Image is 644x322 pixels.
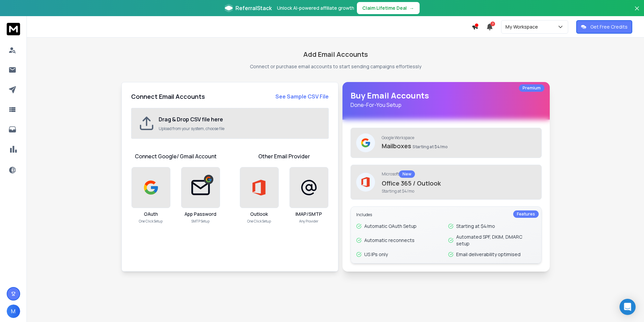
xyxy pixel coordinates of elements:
[296,211,322,217] h3: IMAP/SMTP
[519,84,544,92] div: Premium
[7,305,20,318] button: M
[351,101,542,109] p: Done-For-You Setup
[382,135,536,140] p: Google Workspace
[505,24,541,30] p: My Workspace
[382,178,536,188] p: Office 365 / Outlook
[456,234,536,247] p: Automated SPF, DKIM, DMARC setup
[184,211,216,217] h3: App Password
[456,223,495,230] p: Starting at $4/mo
[159,126,321,131] p: Upload from your system, choose file
[410,5,414,11] span: →
[250,211,268,217] h3: Outlook
[235,4,272,12] span: ReferralStack
[382,189,536,194] span: Starting at $4/mo
[247,219,271,224] p: One Click Setup
[620,299,636,315] div: Open Intercom Messenger
[364,223,417,230] p: Automatic OAuth Setup
[364,251,388,258] p: US IPs only
[356,212,536,217] p: Includes
[399,170,415,178] div: New
[144,211,158,217] h3: OAuth
[456,251,521,258] p: Email deliverability optimised
[490,22,495,26] span: 7
[275,93,329,100] strong: See Sample CSV File
[299,219,318,224] p: Any Provider
[131,92,205,101] h2: Connect Email Accounts
[303,50,368,59] h1: Add Email Accounts
[364,237,415,244] p: Automatic reconnects
[357,2,420,14] button: Claim Lifetime Deal→
[413,144,448,150] span: Starting at $4/mo
[159,115,321,123] h2: Drag & Drop CSV file here
[258,152,310,160] h1: Other Email Provider
[351,90,542,109] h1: Buy Email Accounts
[277,5,354,11] p: Unlock AI-powered affiliate growth
[135,152,217,160] h1: Connect Google/ Gmail Account
[382,141,536,151] p: Mailboxes
[576,20,632,34] button: Get Free Credits
[633,4,641,20] button: Close banner
[192,219,210,224] p: SMTP Setup
[513,210,539,218] div: Features
[590,24,628,30] p: Get Free Credits
[382,170,536,178] p: Microsoft
[250,63,421,70] p: Connect or purchase email accounts to start sending campaigns effortlessly
[139,219,163,224] p: One Click Setup
[275,92,329,100] a: See Sample CSV File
